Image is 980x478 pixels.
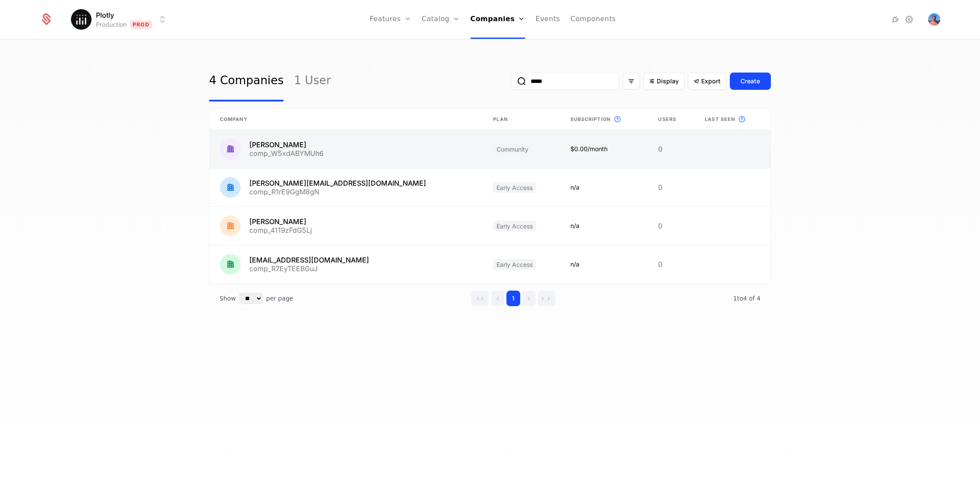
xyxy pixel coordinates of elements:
th: Users [648,109,694,130]
span: per page [266,294,293,303]
span: Prod [130,20,152,29]
div: Production [96,20,127,29]
button: Filter options [623,73,640,89]
button: Display [643,73,684,90]
button: Select environment [73,10,168,29]
span: Last seen [705,116,735,123]
a: Integrations [890,14,900,25]
th: Plan [483,109,560,130]
a: 1 User [294,61,331,101]
img: Louis-Alexandre Huard [928,13,940,25]
span: Subscription [570,116,611,123]
div: Table pagination [209,284,771,313]
a: 4 Companies [209,61,283,101]
button: Go to first page [471,291,489,306]
a: Settings [904,14,914,25]
button: Create [730,73,771,90]
button: Go to last page [538,291,556,306]
th: Company [210,109,483,130]
button: Go to previous page [491,291,505,306]
span: Display [657,77,679,85]
span: 4 [733,295,760,302]
img: Plotly [71,9,92,30]
button: Export [688,73,726,90]
div: Page navigation [471,291,556,306]
div: Create [741,77,760,85]
button: Go to next page [522,291,536,306]
span: 1 to 4 of [733,295,757,302]
button: Open user button [928,13,940,25]
span: Plotly [96,10,114,20]
span: Show [220,294,236,303]
span: Export [701,77,721,85]
select: Select page size [239,293,263,304]
button: Go to page 1 [506,291,520,306]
